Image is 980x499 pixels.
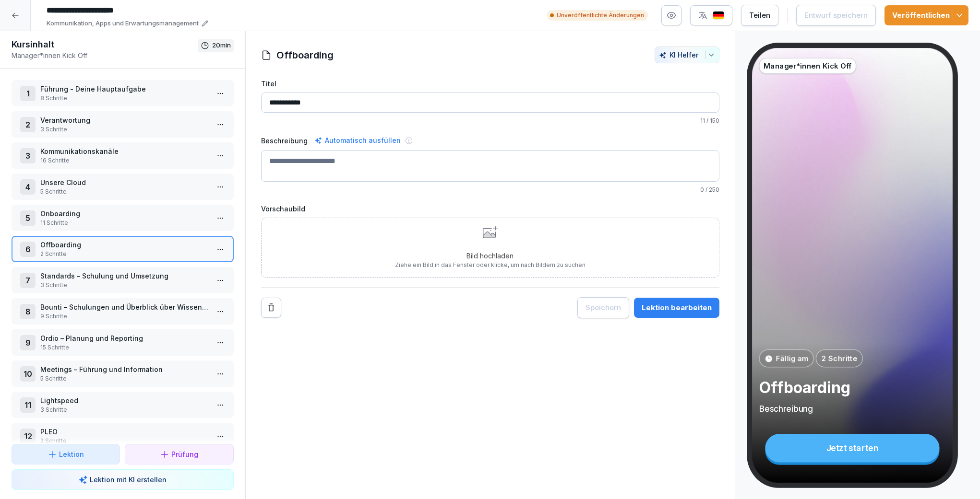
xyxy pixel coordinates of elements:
[261,186,719,194] p: / 250
[700,117,705,124] span: 11
[20,179,36,195] div: 4
[12,423,234,449] div: 12PLEO2 Schritte
[20,148,36,163] div: 3
[20,397,36,413] div: 11
[577,297,629,318] button: Speichern
[171,449,198,459] p: Prüfung
[212,41,231,50] p: 20 min
[261,136,308,146] label: Beschreibung
[40,312,209,321] p: 9 Schritte
[12,236,234,262] div: 6Offboarding2 Schritte
[125,444,233,464] button: Prüfung
[312,135,403,146] div: Automatisch ausfüllen
[892,10,961,21] div: Veröffentlichen
[764,60,851,71] p: Manager*innen Kick Off
[12,80,234,106] div: 1Führung - Deine Hauptaufgabe8 Schritte
[659,51,715,59] div: KI Helfer
[40,156,209,165] p: 16 Schritte
[40,146,209,156] p: Kommunikationskanäle
[40,94,209,103] p: 8 Schritte
[20,429,36,444] div: 12
[40,343,209,352] p: 15 Schritte
[40,115,209,125] p: Verantwortung
[776,353,808,364] p: Fällig am
[713,11,724,20] img: de.svg
[642,302,712,313] div: Lektion bearbeiten
[47,19,199,28] p: Kommunikation, Apps und Erwartungsmanagement
[276,48,334,62] h1: Offboarding
[40,240,209,250] p: Offboarding
[395,251,586,261] p: Bild hochladen
[40,406,209,414] p: 3 Schritte
[796,5,876,26] button: Entwurf speichern
[40,281,209,290] p: 3 Schritte
[804,10,868,21] div: Entwurf speichern
[12,174,234,200] div: 4Unsere Cloud5 Schritte
[40,271,209,281] p: Standards – Schulung und Umsetzung
[749,10,770,21] div: Teilen
[20,304,36,319] div: 8
[40,125,209,134] p: 3 Schritte
[261,298,281,318] button: Remove
[759,403,945,414] p: Beschreibung
[821,353,857,364] p: 2 Schritte
[12,205,234,231] div: 5Onboarding11 Schritte
[20,335,36,350] div: 9
[655,46,719,63] button: KI Helfer
[40,333,209,343] p: Ordio – Planung und Reporting
[40,302,209,312] p: Bounti – Schulungen und Überblick über Wissenstand
[261,116,719,125] p: / 150
[634,298,719,318] button: Lektion bearbeiten
[20,366,36,382] div: 10
[20,86,36,101] div: 1
[20,273,36,288] div: 7
[59,449,84,459] p: Lektion
[741,5,778,26] button: Teilen
[20,117,36,132] div: 2
[700,186,704,193] span: 0
[40,427,209,437] p: PLEO
[12,39,198,50] h1: Kursinhalt
[12,267,234,293] div: 7Standards – Schulung und Umsetzung3 Schritte
[40,250,209,258] p: 2 Schritte
[12,444,120,464] button: Lektion
[884,5,968,25] button: Veröffentlichen
[12,142,234,169] div: 3Kommunikationskanäle16 Schritte
[40,395,209,406] p: Lightspeed
[759,378,945,397] p: Offboarding
[12,298,234,325] div: 8Bounti – Schulungen und Überblick über Wissenstand9 Schritte
[12,360,234,387] div: 10Meetings – Führung und Information5 Schritte
[557,11,644,20] p: Unveröffentlichte Änderungen
[395,261,586,269] p: Ziehe ein Bild in das Fenster oder klicke, um nach Bildern zu suchen
[40,177,209,187] p: Unsere Cloud
[40,374,209,383] p: 5 Schritte
[261,204,719,214] label: Vorschaubild
[40,219,209,227] p: 11 Schritte
[40,437,209,445] p: 2 Schritte
[20,242,36,257] div: 6
[261,79,719,89] label: Titel
[12,329,234,356] div: 9Ordio – Planung und Reporting15 Schritte
[40,364,209,374] p: Meetings – Führung und Information
[765,434,939,463] div: Jetzt starten
[40,209,209,219] p: Onboarding
[12,392,234,418] div: 11Lightspeed3 Schritte
[12,111,234,138] div: 2Verantwortung3 Schritte
[90,475,167,485] p: Lektion mit KI erstellen
[586,302,621,313] div: Speichern
[12,469,234,490] button: Lektion mit KI erstellen
[20,210,36,226] div: 5
[40,84,209,94] p: Führung - Deine Hauptaufgabe
[40,187,209,196] p: 5 Schritte
[12,50,198,60] p: Manager*innen Kick Off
